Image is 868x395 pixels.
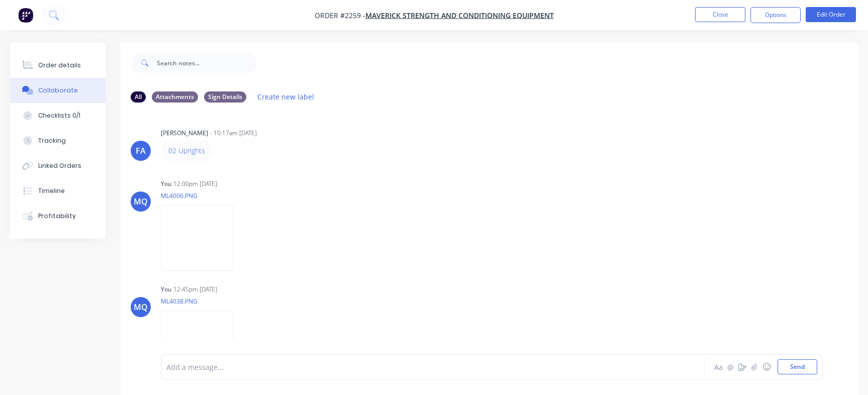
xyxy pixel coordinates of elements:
button: Linked Orders [10,153,106,178]
div: Checklists 0/1 [38,111,80,120]
button: Aa [712,361,724,373]
button: Create new label [252,90,320,104]
div: You [161,285,171,294]
div: FA [136,145,146,157]
button: Collaborate [10,78,106,103]
div: Tracking [38,136,66,145]
div: Linked Orders [38,161,81,170]
button: Order details [10,53,106,78]
div: Collaborate [38,86,78,95]
a: 02 Uprights [168,146,205,155]
button: Tracking [10,128,106,153]
div: You [161,179,171,188]
div: Attachments [152,91,198,103]
div: Order details [38,61,81,70]
span: Order #2259 - [315,11,365,20]
p: ML4038.PNG [161,297,243,306]
div: [PERSON_NAME] [161,129,208,138]
div: 12:45pm [DATE] [173,285,217,294]
button: Checklists 0/1 [10,103,106,128]
div: Timeline [38,186,65,195]
div: MQ [134,301,148,313]
div: 12:00pm [DATE] [173,179,217,188]
input: Search notes... [157,53,256,73]
button: Edit Order [806,7,856,22]
button: Options [750,7,801,23]
button: ☺ [760,361,773,373]
button: Timeline [10,178,106,204]
div: - 10:17am [DATE] [210,129,257,138]
button: Profitability [10,204,106,229]
a: Maverick Strength and Conditioning Equipment [365,11,554,20]
div: MQ [134,195,148,208]
button: @ [724,361,736,373]
div: Sign Details [204,91,246,103]
p: ML4006.PNG [161,191,243,200]
button: Send [778,359,817,374]
div: Profitability [38,212,76,221]
img: Factory [18,8,33,23]
button: Close [695,7,745,22]
div: All [131,91,146,103]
